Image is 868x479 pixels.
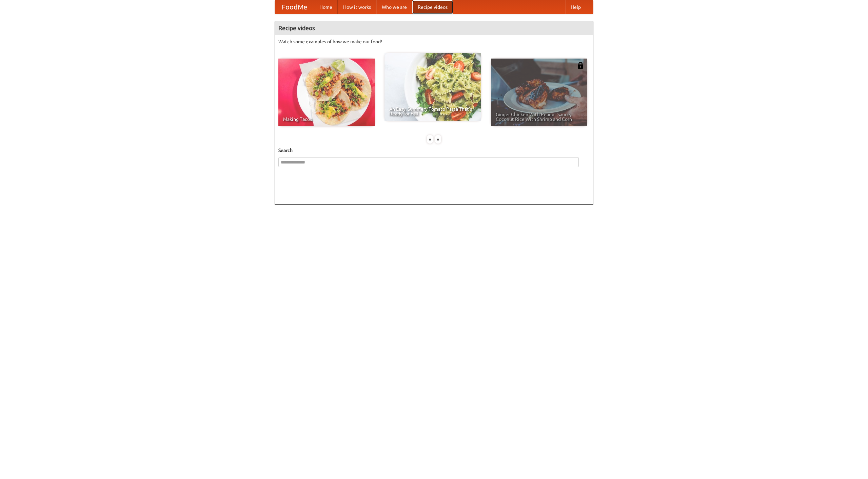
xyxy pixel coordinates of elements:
p: Watch some examples of how we make our food! [278,38,590,45]
a: Home [314,0,338,14]
a: An Easy, Summery Tomato Pasta That's Ready for Fall [384,53,481,121]
a: FoodMe [275,0,314,14]
span: Making Tacos [283,117,370,122]
a: Making Tacos [278,59,375,126]
a: Help [565,0,586,14]
span: An Easy, Summery Tomato Pasta That's Ready for Fall [389,107,476,116]
img: 483408.png [577,62,584,69]
a: Who we are [376,0,412,14]
h5: Search [278,147,590,154]
div: « [427,135,433,144]
div: » [435,135,441,144]
a: Recipe videos [412,0,453,14]
h4: Recipe videos [275,21,593,35]
a: How it works [338,0,376,14]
